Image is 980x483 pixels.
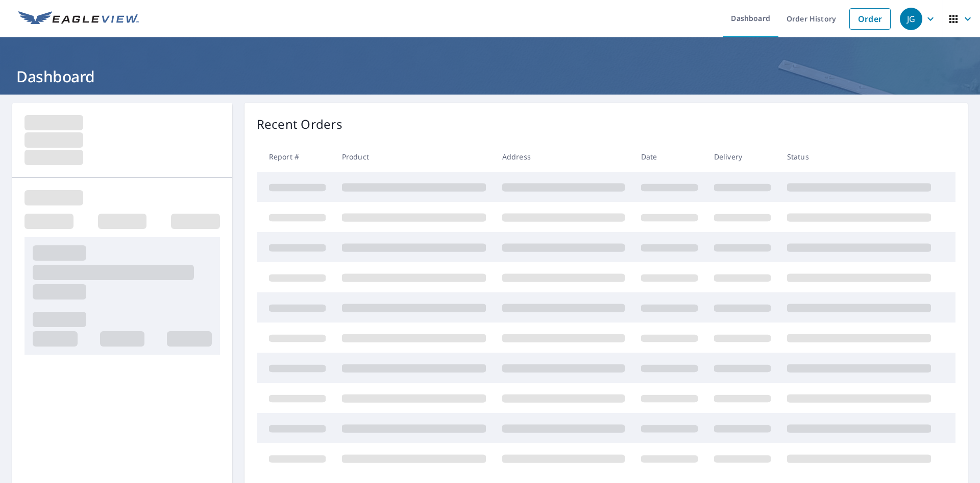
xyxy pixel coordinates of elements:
img: EV Logo [18,11,139,27]
th: Delivery [706,142,779,172]
div: JG [900,8,922,30]
th: Status [779,142,939,172]
th: Date [633,142,706,172]
th: Product [334,142,494,172]
th: Report # [257,142,334,172]
a: Order [849,8,891,30]
th: Address [494,142,633,172]
h1: Dashboard [12,66,968,87]
p: Recent Orders [257,115,342,133]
